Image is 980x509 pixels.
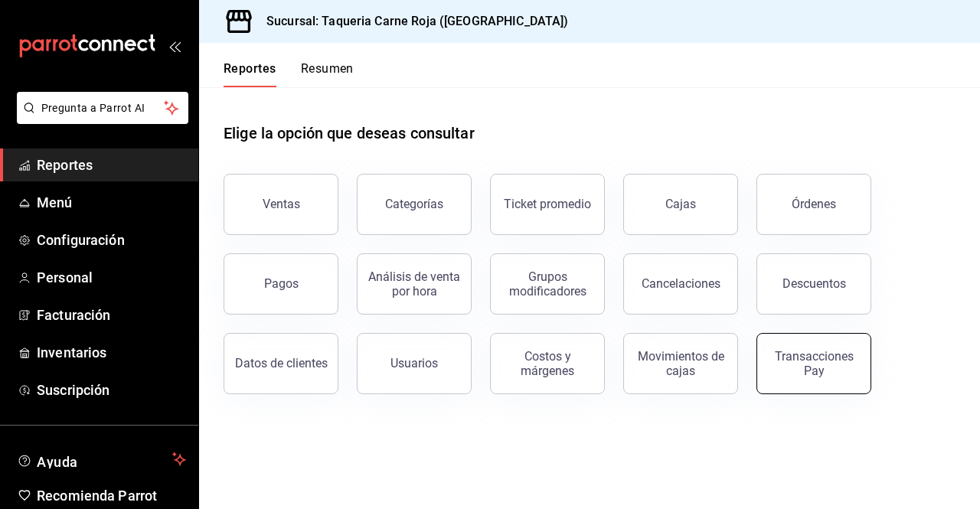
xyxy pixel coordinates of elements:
button: Descuentos [756,253,871,315]
button: Órdenes [756,174,871,235]
button: Resumen [301,61,354,87]
span: Configuración [37,230,186,250]
button: Cancelaciones [623,253,738,315]
button: Análisis de venta por hora [357,253,472,315]
button: open_drawer_menu [168,40,181,52]
div: Usuarios [390,356,438,370]
div: Cajas [665,195,697,214]
span: Reportes [37,155,186,175]
span: Facturación [37,305,186,325]
button: Categorías [357,174,472,235]
span: Recomienda Parrot [37,485,186,506]
span: Menú [37,192,186,213]
span: Inventarios [37,342,186,363]
h1: Elige la opción que deseas consultar [224,122,475,145]
div: Movimientos de cajas [633,349,728,378]
div: Pagos [264,276,299,291]
h3: Sucursal: Taqueria Carne Roja ([GEOGRAPHIC_DATA]) [254,12,568,31]
span: Suscripción [37,380,186,400]
span: Pregunta a Parrot AI [41,100,165,116]
div: Cancelaciones [642,276,720,291]
div: Categorías [385,197,443,211]
button: Usuarios [357,333,472,394]
a: Cajas [623,174,738,235]
button: Datos de clientes [224,333,338,394]
div: Datos de clientes [235,356,328,370]
button: Pagos [224,253,338,315]
button: Movimientos de cajas [623,333,738,394]
div: Grupos modificadores [500,269,595,299]
button: Reportes [224,61,276,87]
button: Pregunta a Parrot AI [17,92,188,124]
div: Descuentos [782,276,846,291]
span: Ayuda [37,450,166,468]
div: navigation tabs [224,61,354,87]
div: Costos y márgenes [500,349,595,378]
div: Ventas [263,197,300,211]
div: Análisis de venta por hora [367,269,462,299]
button: Ventas [224,174,338,235]
button: Costos y márgenes [490,333,605,394]
div: Transacciones Pay [766,349,861,378]
a: Pregunta a Parrot AI [11,111,188,127]
div: Ticket promedio [504,197,591,211]
button: Transacciones Pay [756,333,871,394]
button: Ticket promedio [490,174,605,235]
div: Órdenes [792,197,836,211]
button: Grupos modificadores [490,253,605,315]
span: Personal [37,267,186,288]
